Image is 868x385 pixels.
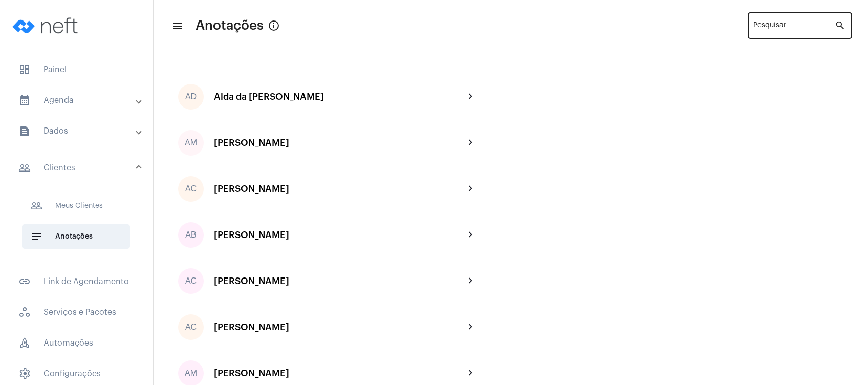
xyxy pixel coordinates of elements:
mat-expansion-panel-header: sidenav iconDados [6,119,153,143]
div: AC [178,268,204,294]
mat-expansion-panel-header: sidenav iconAgenda [6,88,153,113]
span: Link de Agendamento [10,269,143,294]
mat-icon: chevron_right [465,367,477,379]
span: sidenav icon [18,306,31,318]
mat-icon: sidenav icon [18,125,31,137]
mat-icon: sidenav icon [30,230,42,243]
mat-icon: sidenav icon [172,20,182,32]
span: sidenav icon [18,368,31,380]
span: Anotações [22,224,130,249]
span: Meus Clientes [22,194,130,218]
mat-icon: chevron_right [465,275,477,287]
div: AD [178,84,204,110]
img: logo-neft-novo-2.png [8,5,85,46]
mat-icon: sidenav icon [18,275,31,288]
div: [PERSON_NAME] [214,184,465,194]
span: sidenav icon [18,337,31,349]
mat-icon: chevron_right [465,321,477,333]
mat-panel-title: Clientes [18,162,137,174]
div: [PERSON_NAME] [214,368,465,378]
mat-icon: chevron_right [465,137,477,149]
input: Pesquisar [753,24,835,32]
mat-icon: chevron_right [465,183,477,195]
span: Painel [10,57,143,82]
mat-icon: chevron_right [465,229,477,241]
div: AC [178,314,204,340]
div: [PERSON_NAME] [214,322,465,332]
div: [PERSON_NAME] [214,138,465,148]
mat-icon: info_outlined [268,19,280,32]
span: Serviços e Pacotes [10,300,143,325]
div: AC [178,176,204,202]
mat-panel-title: Agenda [18,94,137,106]
div: AM [178,130,204,156]
div: AB [178,222,204,248]
div: [PERSON_NAME] [214,230,465,240]
mat-icon: chevron_right [465,91,477,103]
span: sidenav icon [18,63,31,76]
div: [PERSON_NAME] [214,276,465,286]
mat-icon: sidenav icon [18,162,31,174]
mat-icon: sidenav icon [30,200,42,212]
mat-icon: sidenav icon [18,94,31,106]
div: Alda da [PERSON_NAME] [214,92,465,102]
mat-icon: search [835,19,847,32]
mat-panel-title: Dados [18,125,137,137]
div: sidenav iconClientes [6,184,153,263]
mat-expansion-panel-header: sidenav iconClientes [6,152,153,184]
span: Anotações [196,17,264,34]
span: Automações [10,331,143,355]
